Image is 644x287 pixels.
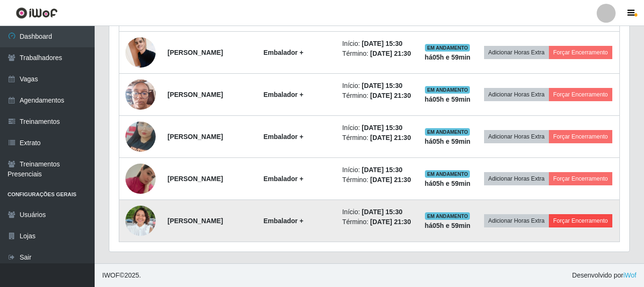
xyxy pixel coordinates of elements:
[342,49,413,59] li: Término:
[425,86,470,94] span: EM ANDAMENTO
[484,88,549,101] button: Adicionar Horas Extra
[264,49,303,56] strong: Embalador +
[168,133,223,140] strong: [PERSON_NAME]
[342,207,413,217] li: Início:
[484,172,549,185] button: Adicionar Horas Extra
[125,74,156,114] img: 1734528330842.jpeg
[168,91,223,98] strong: [PERSON_NAME]
[342,81,413,91] li: Início:
[342,123,413,133] li: Início:
[370,134,411,141] time: [DATE] 21:30
[370,176,411,183] time: [DATE] 21:30
[425,222,471,229] strong: há 05 h e 59 min
[342,133,413,143] li: Término:
[264,217,303,225] strong: Embalador +
[425,96,471,103] strong: há 05 h e 59 min
[362,40,402,47] time: [DATE] 15:30
[623,271,636,279] a: iWof
[168,175,223,183] strong: [PERSON_NAME]
[425,128,470,136] span: EM ANDAMENTO
[362,208,402,216] time: [DATE] 15:30
[362,82,402,89] time: [DATE] 15:30
[342,175,413,185] li: Término:
[342,217,413,227] li: Término:
[362,124,402,131] time: [DATE] 15:30
[549,130,612,143] button: Forçar Encerramento
[342,91,413,101] li: Término:
[264,91,303,98] strong: Embalador +
[484,46,549,59] button: Adicionar Horas Extra
[572,270,636,280] span: Desenvolvido por
[342,165,413,175] li: Início:
[102,271,120,279] span: IWOF
[549,214,612,227] button: Forçar Encerramento
[425,44,470,52] span: EM ANDAMENTO
[425,170,470,178] span: EM ANDAMENTO
[125,32,156,72] img: 1731507824310.jpeg
[16,7,58,19] img: CoreUI Logo
[168,217,223,225] strong: [PERSON_NAME]
[264,175,303,183] strong: Embalador +
[370,218,411,226] time: [DATE] 21:30
[425,212,470,220] span: EM ANDAMENTO
[342,39,413,49] li: Início:
[125,110,156,164] img: 1739889860318.jpeg
[362,166,402,174] time: [DATE] 15:30
[102,270,141,280] span: © 2025 .
[549,88,612,101] button: Forçar Encerramento
[264,133,303,140] strong: Embalador +
[125,152,156,206] img: 1741890042510.jpeg
[168,49,223,56] strong: [PERSON_NAME]
[549,46,612,59] button: Forçar Encerramento
[484,130,549,143] button: Adicionar Horas Extra
[370,92,411,99] time: [DATE] 21:30
[425,180,471,187] strong: há 05 h e 59 min
[549,172,612,185] button: Forçar Encerramento
[370,50,411,57] time: [DATE] 21:30
[484,214,549,227] button: Adicionar Horas Extra
[425,138,471,145] strong: há 05 h e 59 min
[125,200,156,241] img: 1749753649914.jpeg
[425,53,471,61] strong: há 05 h e 59 min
